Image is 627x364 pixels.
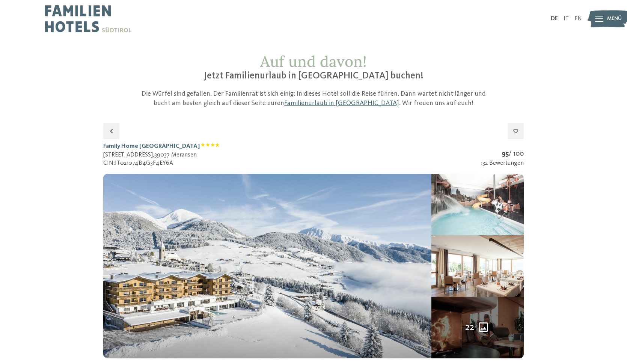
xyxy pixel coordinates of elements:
[103,142,220,150] h1: Family Home [GEOGRAPHIC_DATA]
[103,151,220,168] div: [STREET_ADDRESS] , 39037 Meransen CIN: IT021074B4G3F4EY6A
[204,71,424,81] span: Jetzt Familienurlaub in [GEOGRAPHIC_DATA] buchen!
[508,123,524,139] button: Zu Favoriten hinzufügen
[502,150,509,158] strong: 95
[551,16,558,22] a: DE
[477,321,490,333] svg: 22 weitere Bilder
[465,321,474,334] span: 22
[431,235,524,297] img: mss_renderimg.php
[103,174,431,358] img: mss_renderimg.php
[564,16,569,22] a: IT
[431,297,524,358] div: 22 weitere Bilder
[260,52,367,71] span: Auf und davon!
[103,123,119,139] button: Zurück zur Liste
[607,15,622,23] span: Menü
[135,89,492,108] p: Die Würfel sind gefallen. Der Familienrat ist sich einig: In dieses Hotel soll die Reise führen. ...
[284,100,399,107] a: Familienurlaub in [GEOGRAPHIC_DATA]
[201,143,220,150] span: Klassifizierung: 4 Sterne
[574,16,582,22] a: EN
[481,159,524,167] div: 132 Bewertungen
[481,149,524,159] div: / 100
[431,174,524,235] img: mss_renderimg.php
